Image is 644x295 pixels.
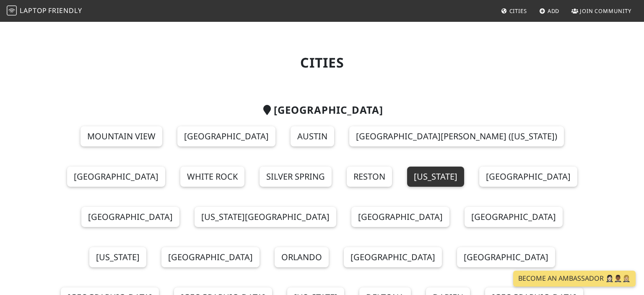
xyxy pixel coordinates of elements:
a: White Rock [180,167,244,187]
a: Cities [498,3,530,18]
a: [GEOGRAPHIC_DATA][PERSON_NAME] ([US_STATE]) [349,126,564,146]
a: [GEOGRAPHIC_DATA] [81,207,179,227]
a: [GEOGRAPHIC_DATA] [177,126,275,146]
a: Mountain View [80,126,162,146]
a: [GEOGRAPHIC_DATA] [351,207,449,227]
a: Austin [291,126,334,146]
a: [US_STATE] [407,167,464,187]
img: LaptopFriendly [7,5,17,16]
a: LaptopFriendly LaptopFriendly [7,4,82,18]
span: Friendly [48,6,82,15]
a: [GEOGRAPHIC_DATA] [67,167,165,187]
h2: [GEOGRAPHIC_DATA] [50,104,594,116]
a: [US_STATE][GEOGRAPHIC_DATA] [195,207,336,227]
a: Add [536,3,563,18]
a: [US_STATE] [89,247,146,267]
a: [GEOGRAPHIC_DATA] [161,247,260,267]
span: Cities [509,7,527,15]
a: Join Community [568,3,635,18]
span: Add [548,7,560,15]
h1: Cities [50,55,594,70]
a: [GEOGRAPHIC_DATA] [457,247,555,267]
a: Reston [347,167,392,187]
a: [GEOGRAPHIC_DATA] [465,207,563,227]
a: [GEOGRAPHIC_DATA] [479,167,577,187]
a: Silver Spring [260,167,332,187]
span: Laptop [20,6,47,15]
span: Join Community [580,7,631,15]
a: [GEOGRAPHIC_DATA] [344,247,442,267]
a: Orlando [275,247,329,267]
